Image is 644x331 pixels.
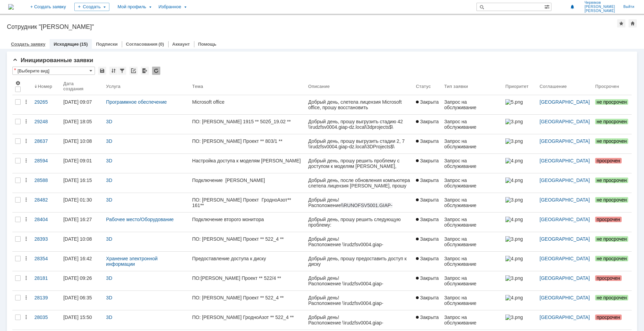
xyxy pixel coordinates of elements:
[441,78,503,95] th: Тип заявки
[503,193,537,212] a: 3.png
[34,275,58,281] div: 28181
[441,154,503,173] a: Запрос на обслуживание
[503,213,537,232] a: 4.png
[190,173,305,193] a: Подключение [PERSON_NAME]
[595,84,619,89] div: Просрочен
[23,275,29,281] div: Действия
[192,295,303,300] div: ПО: [PERSON_NAME] Проект ** 522_4 **
[592,115,632,134] a: не просрочен
[540,275,590,281] a: [GEOGRAPHIC_DATA]
[413,78,441,95] th: Статус
[34,217,58,222] div: 28404
[540,99,590,105] a: [GEOGRAPHIC_DATA]
[592,310,632,330] a: просрочен
[23,217,29,222] div: Действия
[540,84,567,89] div: Соглашение
[540,158,590,163] a: [GEOGRAPHIC_DATA]
[63,236,92,242] div: [DATE] 10:08
[505,158,523,163] img: 4.png
[617,19,625,27] div: Добавить в избранное
[413,134,441,153] a: Закрыта
[32,291,61,310] a: 28139
[190,232,305,251] a: ПО: [PERSON_NAME] Проект ** 522_4 **
[12,57,93,64] span: Инициированные заявки
[595,217,621,222] span: просрочен
[106,217,173,222] a: Рабочее место/Оборудование
[503,173,537,193] a: 4.png
[34,256,58,261] div: 28354
[32,95,61,114] a: 29265
[34,158,58,163] div: 28594
[8,4,14,10] a: Перейти на домашнюю страницу
[61,78,103,95] th: Дата создания
[32,154,61,173] a: 28594
[444,178,500,189] div: Запрос на обслуживание
[592,213,632,232] a: просрочен
[23,236,29,242] div: Действия
[503,252,537,271] a: 4.png
[106,236,112,242] a: 3D
[444,84,468,89] div: Тип заявки
[152,67,160,75] div: Обновлять список
[192,197,303,208] div: ПО: [PERSON_NAME] Проект ГродноАзот** 161**
[413,252,441,271] a: Закрыта
[15,80,21,86] span: Настройки
[63,275,92,281] div: [DATE] 09:26
[63,138,92,144] div: [DATE] 10:08
[61,252,103,271] a: [DATE] 16:42
[14,68,16,72] div: Настройки списка отличаются от сохраненных в виде
[198,42,216,47] a: Помощь
[32,173,61,193] a: 28588
[23,158,29,163] div: Действия
[106,275,112,281] a: 3D
[63,81,95,91] div: Дата создания
[192,217,303,222] div: Подключение второго монитора
[63,158,92,163] div: [DATE] 09:01
[34,138,58,144] div: 28637
[592,154,632,173] a: просрочен
[106,99,167,105] a: Программное обеспечение
[118,67,126,75] div: Фильтрация...
[61,193,103,212] a: [DATE] 01:30
[595,158,621,163] span: просрочен
[23,99,29,105] div: Действия
[584,9,615,13] span: [PERSON_NAME]
[503,134,537,153] a: 3.png
[32,252,61,271] a: 28354
[505,99,523,105] img: 5.png
[441,134,503,153] a: Запрос на обслуживание
[32,193,61,212] a: 28482
[540,217,590,222] a: [GEOGRAPHIC_DATA]
[192,275,303,281] div: ПО:[PERSON_NAME] Проект ** 522/4 **
[32,115,61,134] a: 29248
[503,291,537,310] a: 4.png
[595,119,628,124] span: не просрочен
[413,115,441,134] a: Закрыта
[190,252,305,271] a: Предоставление доступа к диску
[96,42,118,47] a: Подписки
[441,252,503,271] a: Запрос на обслуживание
[416,197,439,203] span: Закрыта
[441,95,503,114] a: Запрос на обслуживание
[34,315,58,320] div: 28035
[32,134,61,153] a: 28637
[192,99,303,105] div: Microsoft office
[595,256,628,261] span: не просрочен
[505,295,523,300] img: 4.png
[190,154,305,173] a: Настройка доступа к моделям [PERSON_NAME]
[503,78,537,95] th: Приоритет
[192,119,303,124] div: ПО: [PERSON_NAME] 1915 ** 502б_19.02 **
[503,232,537,251] a: 3.png
[413,95,441,114] a: Закрыта
[106,256,159,267] a: Хранение электронной информации
[63,119,92,124] div: [DATE] 18:05
[505,217,523,222] img: 4.png
[106,178,112,183] a: 3D
[8,4,14,10] img: logo
[413,291,441,310] a: Закрыта
[32,271,61,290] a: 28181
[503,95,537,114] a: 5.png
[416,236,439,242] span: Закрыта
[592,252,632,271] a: не просрочен
[505,197,523,203] img: 3.png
